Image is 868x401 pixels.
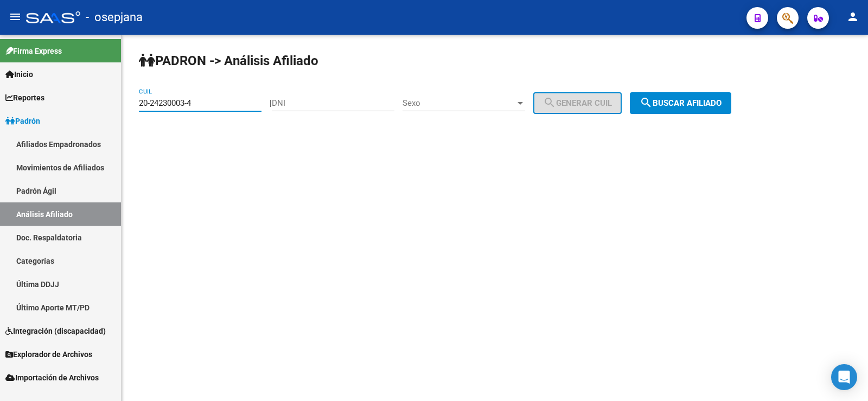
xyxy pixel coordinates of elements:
[543,96,556,109] mat-icon: search
[533,92,622,114] button: Generar CUIL
[5,115,40,127] span: Padrón
[403,98,515,108] span: Sexo
[9,10,22,23] mat-icon: menu
[5,68,33,80] span: Inicio
[831,364,857,390] div: Open Intercom Messenger
[5,45,62,57] span: Firma Express
[139,53,318,68] strong: PADRON -> Análisis Afiliado
[640,98,722,108] span: Buscar afiliado
[846,10,859,23] mat-icon: person
[543,98,612,108] span: Generar CUIL
[630,92,731,114] button: Buscar afiliado
[5,325,106,337] span: Integración (discapacidad)
[86,5,143,29] span: - osepjana
[5,372,99,384] span: Importación de Archivos
[270,98,630,108] div: |
[5,92,44,104] span: Reportes
[5,348,92,360] span: Explorador de Archivos
[640,96,653,109] mat-icon: search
